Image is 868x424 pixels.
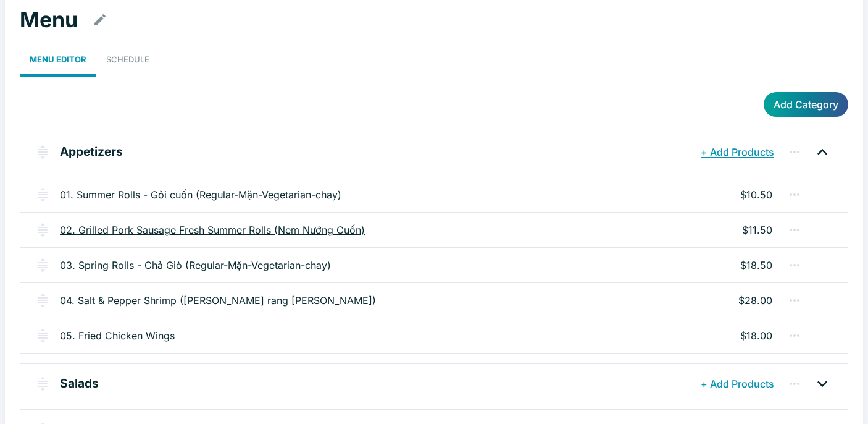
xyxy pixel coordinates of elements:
img: drag-handle.svg [35,187,50,202]
a: 03. Spring Rolls - Chả Giò (Regular-Mặn-Vegetarian-chay) [60,258,331,273]
p: $18.00 [740,328,772,343]
h1: Menu [20,7,78,33]
p: $18.50 [740,258,772,273]
div: Salads+ Add Products [20,364,848,404]
p: $10.50 [740,187,772,202]
a: 02. Grilled Pork Sausage Fresh Summer Rolls (Nem Nướng Cuốn) [60,223,365,237]
a: Schedule [96,43,159,77]
img: drag-handle.svg [35,223,50,237]
img: drag-handle.svg [35,293,50,308]
button: + Add Products [698,373,777,395]
a: 01. Summer Rolls - Gỏi cuốn (Regular-Mặn-Vegetarian-chay) [60,187,341,202]
p: $11.50 [742,223,772,237]
img: drag-handle.svg [35,145,50,159]
img: drag-handle.svg [35,376,50,391]
img: drag-handle.svg [35,328,50,343]
button: + Add Products [698,141,777,163]
p: Appetizers [60,143,123,161]
a: 05. Fried Chicken Wings [60,328,175,343]
button: Add Category [764,92,848,117]
p: $28.00 [738,293,772,308]
img: drag-handle.svg [35,258,50,273]
div: Appetizers+ Add Products [20,127,848,177]
a: Menu Editor [20,43,96,77]
a: 04. Salt & Pepper Shrimp ([PERSON_NAME] rang [PERSON_NAME]) [60,293,376,308]
p: Salads [60,375,99,392]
